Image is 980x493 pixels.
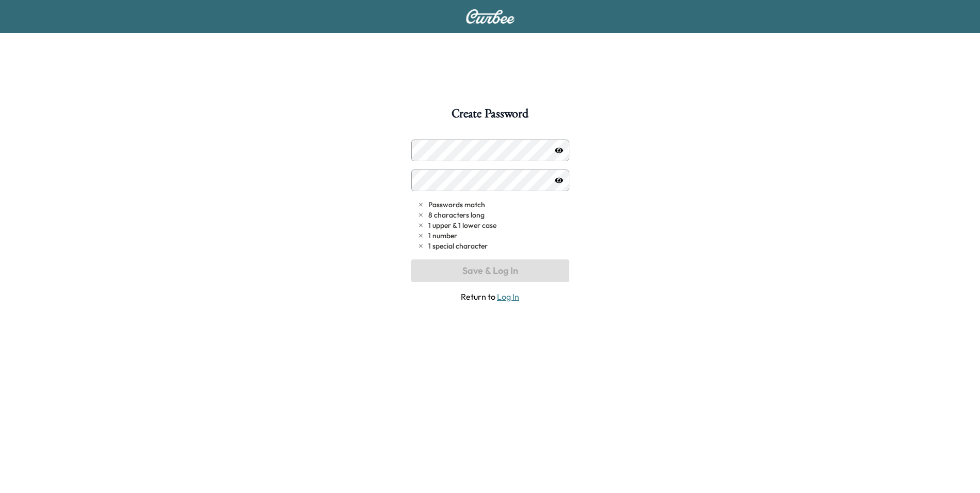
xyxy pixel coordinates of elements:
span: Return to [411,290,569,303]
span: 8 characters long [428,210,485,220]
a: Log In [497,291,519,302]
h1: Create Password [452,107,528,125]
span: 1 special character [428,241,488,251]
span: Passwords match [428,199,485,210]
span: 1 number [428,230,457,241]
img: Curbee Logo [465,9,515,24]
span: 1 upper & 1 lower case [428,220,496,230]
